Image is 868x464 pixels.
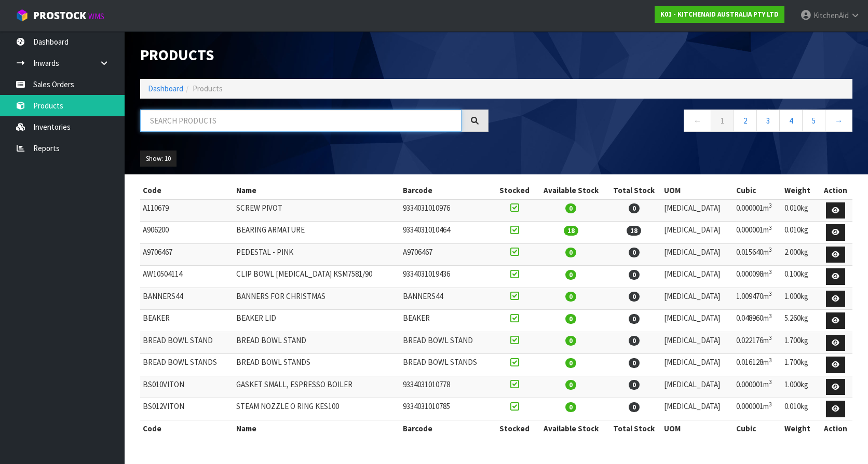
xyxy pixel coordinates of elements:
[535,182,606,199] th: Available Stock
[782,243,819,266] td: 2.000kg
[782,182,819,199] th: Weight
[684,110,711,132] a: ←
[400,398,494,420] td: 9334031010785
[769,268,772,276] sup: 3
[769,334,772,342] sup: 3
[400,310,494,332] td: BEAKER
[140,332,234,354] td: BREAD BOWL STAND
[734,288,782,310] td: 1.009470m
[535,420,606,436] th: Available Stock
[782,310,819,332] td: 5.260kg
[400,420,494,436] th: Barcode
[711,110,734,132] a: 1
[734,266,782,288] td: 0.000098m
[661,288,734,310] td: [MEDICAL_DATA]
[782,398,819,420] td: 0.010kg
[400,354,494,376] td: BREAD BOWL STANDS
[769,290,772,297] sup: 3
[819,182,852,199] th: Action
[627,226,641,236] span: 18
[400,222,494,244] td: 9334031010464
[769,312,772,320] sup: 3
[234,310,400,332] td: BEAKER LID
[494,182,535,199] th: Stocked
[234,420,400,436] th: Name
[140,398,234,420] td: BS012VITON
[734,376,782,398] td: 0.000001m
[825,110,852,132] a: →
[769,246,772,253] sup: 3
[629,402,640,412] span: 0
[400,288,494,310] td: BANNERS44
[629,380,640,390] span: 0
[140,266,234,288] td: AW10504114
[234,182,400,199] th: Name
[734,354,782,376] td: 0.016128m
[565,248,576,257] span: 0
[661,398,734,420] td: [MEDICAL_DATA]
[769,224,772,231] sup: 3
[234,376,400,398] td: GASKET SMALL, ESPRESSO BOILER
[734,398,782,420] td: 0.000001m
[734,243,782,266] td: 0.015640m
[140,110,462,132] input: Search products
[565,358,576,368] span: 0
[661,266,734,288] td: [MEDICAL_DATA]
[629,203,640,213] span: 0
[193,84,223,93] span: Products
[769,378,772,386] sup: 3
[494,420,535,436] th: Stocked
[234,222,400,244] td: BEARING ARMATURE
[629,292,640,302] span: 0
[606,420,661,436] th: Total Stock
[661,354,734,376] td: [MEDICAL_DATA]
[234,398,400,420] td: STEAM NOZZLE O RING KES100
[782,354,819,376] td: 1.700kg
[756,110,780,132] a: 3
[234,199,400,222] td: SCREW PIVOT
[734,182,782,199] th: Cubic
[734,199,782,222] td: 0.000001m
[565,292,576,302] span: 0
[565,380,576,390] span: 0
[782,288,819,310] td: 1.000kg
[629,248,640,257] span: 0
[140,354,234,376] td: BREAD BOWL STANDS
[661,376,734,398] td: [MEDICAL_DATA]
[769,357,772,364] sup: 3
[400,332,494,354] td: BREAD BOWL STAND
[234,266,400,288] td: CLIP BOWL [MEDICAL_DATA] KSM7581/90
[661,332,734,354] td: [MEDICAL_DATA]
[148,84,183,93] a: Dashboard
[16,9,29,22] img: cube-alt.png
[734,332,782,354] td: 0.022176m
[661,182,734,199] th: UOM
[564,226,578,236] span: 18
[565,402,576,412] span: 0
[734,222,782,244] td: 0.000001m
[734,110,757,132] a: 2
[769,202,772,209] sup: 3
[565,203,576,213] span: 0
[813,10,849,20] span: KitchenAid
[33,9,86,22] span: ProStock
[234,288,400,310] td: BANNERS FOR CHRISTMAS
[606,182,661,199] th: Total Stock
[802,110,825,132] a: 5
[769,401,772,408] sup: 3
[140,420,234,436] th: Code
[565,336,576,346] span: 0
[661,222,734,244] td: [MEDICAL_DATA]
[234,332,400,354] td: BREAD BOWL STAND
[140,151,177,167] button: Show: 10
[819,420,852,436] th: Action
[140,199,234,222] td: A110679
[782,376,819,398] td: 1.000kg
[782,222,819,244] td: 0.010kg
[629,314,640,324] span: 0
[661,310,734,332] td: [MEDICAL_DATA]
[234,354,400,376] td: BREAD BOWL STANDS
[661,199,734,222] td: [MEDICAL_DATA]
[565,314,576,324] span: 0
[629,336,640,346] span: 0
